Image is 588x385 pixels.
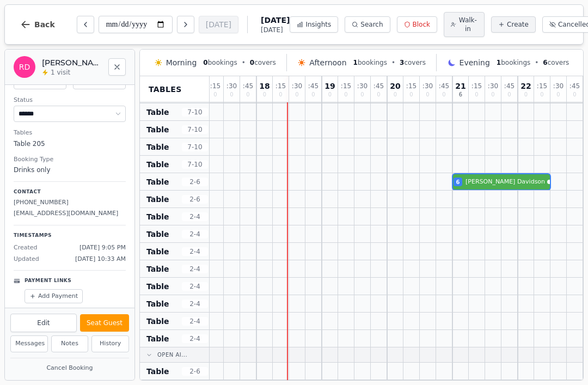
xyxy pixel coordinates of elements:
[507,92,511,97] span: 0
[182,178,208,186] span: 2 - 6
[324,82,335,90] span: 19
[413,20,430,29] span: Block
[146,264,169,274] span: Table
[226,83,237,89] span: : 30
[250,59,254,66] span: 0
[199,16,238,33] button: [DATE]
[10,314,77,332] button: Edit
[345,16,390,33] button: Search
[182,230,208,239] span: 2 - 4
[311,92,315,97] span: 0
[328,92,332,97] span: 0
[182,143,208,151] span: 7 - 10
[422,83,433,89] span: : 30
[471,83,482,89] span: : 15
[305,20,331,29] span: Insights
[246,92,249,97] span: 0
[491,92,494,97] span: 0
[146,124,169,135] span: Table
[377,92,380,97] span: 0
[242,58,246,67] span: •
[42,57,102,68] h2: [PERSON_NAME] Davidson
[14,243,38,253] span: Created
[397,16,437,33] button: Block
[182,247,208,256] span: 2 - 4
[261,15,290,26] span: [DATE]
[14,139,126,149] dd: Table 205
[157,351,187,359] span: Open Ai...
[182,282,208,291] span: 2 - 4
[146,246,169,257] span: Table
[10,362,129,375] button: Cancel Booking
[524,92,528,97] span: 0
[400,59,404,66] span: 3
[146,229,169,240] span: Table
[507,20,529,29] span: Create
[261,26,290,34] span: [DATE]
[213,92,217,97] span: 0
[488,83,498,89] span: : 30
[442,92,445,97] span: 0
[543,58,569,67] span: covers
[504,83,514,89] span: : 45
[535,58,538,67] span: •
[573,92,576,97] span: 0
[309,57,346,68] span: Afternoon
[279,92,282,97] span: 0
[459,92,462,97] span: 6
[24,289,83,304] button: Add Payment
[75,255,126,264] span: [DATE] 10:33 AM
[210,83,220,89] span: : 15
[14,232,126,240] p: Timestamps
[177,16,194,33] button: Next day
[14,165,126,175] dd: Drinks only
[146,159,169,170] span: Table
[344,92,347,97] span: 0
[243,83,253,89] span: : 45
[108,58,126,76] button: Close
[146,142,169,152] span: Table
[540,92,543,97] span: 0
[569,83,580,89] span: : 45
[14,209,126,218] p: [EMAIL_ADDRESS][DOMAIN_NAME]
[182,334,208,343] span: 2 - 4
[360,20,383,29] span: Search
[182,265,208,273] span: 2 - 4
[51,68,70,77] span: 1 visit
[491,16,536,33] button: Create
[14,155,126,164] dt: Booking Type
[556,92,560,97] span: 0
[11,11,64,38] button: Back
[537,83,547,89] span: : 15
[182,317,208,326] span: 2 - 4
[373,83,384,89] span: : 45
[308,83,318,89] span: : 45
[146,281,169,292] span: Table
[146,366,169,377] span: Table
[465,178,545,187] span: [PERSON_NAME] Davidson
[149,84,182,95] span: Tables
[182,125,208,134] span: 7 - 10
[79,243,126,253] span: [DATE] 9:05 PM
[146,176,169,187] span: Table
[14,255,39,264] span: Updated
[146,333,169,344] span: Table
[263,92,266,97] span: 0
[497,58,530,67] span: bookings
[353,59,358,66] span: 1
[182,108,208,117] span: 7 - 10
[394,92,397,97] span: 0
[292,83,302,89] span: : 30
[182,212,208,221] span: 2 - 4
[360,92,364,97] span: 0
[391,58,395,67] span: •
[166,57,197,68] span: Morning
[14,96,126,105] dt: Status
[295,92,298,97] span: 0
[458,16,477,33] span: Walk-in
[146,298,169,309] span: Table
[146,194,169,205] span: Table
[341,83,351,89] span: : 15
[14,129,126,138] dt: Tables
[80,314,129,332] button: Seat Guest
